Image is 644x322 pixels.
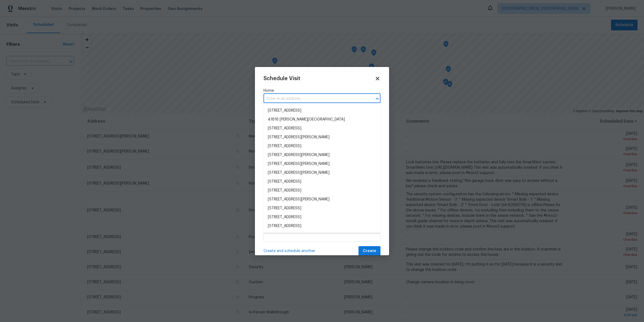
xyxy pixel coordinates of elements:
span: Schedule Visit [264,76,300,81]
span: Close [375,76,380,82]
li: [STREET_ADDRESS][PERSON_NAME] [264,133,380,142]
li: [STREET_ADDRESS][PERSON_NAME] [264,195,380,204]
li: [STREET_ADDRESS][PERSON_NAME] [264,160,380,168]
span: Create [363,248,376,254]
li: [STREET_ADDRESS] [264,204,380,213]
li: [STREET_ADDRESS][PERSON_NAME] [264,168,380,177]
li: [STREET_ADDRESS] [264,213,380,222]
button: Close [374,95,381,102]
button: Create [358,246,380,256]
li: [STREET_ADDRESS] [264,186,380,195]
li: [STREET_ADDRESS] [264,106,380,115]
li: [STREET_ADDRESS] [264,142,380,151]
li: 41818 [PERSON_NAME][GEOGRAPHIC_DATA] [264,115,380,124]
input: Enter in an address [264,95,365,103]
li: [STREET_ADDRESS] [264,177,380,186]
li: [STREET_ADDRESS][PERSON_NAME] [264,231,380,239]
li: [STREET_ADDRESS][PERSON_NAME] [264,151,380,160]
li: [STREET_ADDRESS] [264,124,380,133]
li: [STREET_ADDRESS] [264,222,380,231]
label: Home [264,88,380,93]
span: Create and schedule another [264,248,315,254]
